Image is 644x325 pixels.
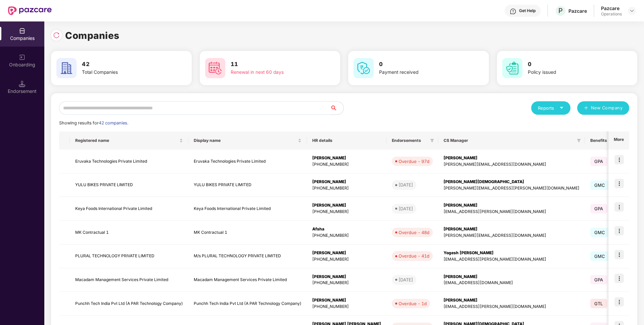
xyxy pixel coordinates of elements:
[19,28,26,34] img: svg+xml;base64,PHN2ZyBpZD0iQ29tcGFuaWVzIiB4bWxucz0iaHR0cDovL3d3dy53My5vcmcvMjAwMC9zdmciIHdpZHRoPS...
[608,131,629,150] th: More
[590,204,607,213] span: GPA
[312,209,381,215] div: [PHONE_NUMBER]
[444,161,580,168] div: [PERSON_NAME][EMAIL_ADDRESS][DOMAIN_NAME]
[558,7,563,15] span: P
[601,5,622,11] div: Pazcare
[188,245,307,268] td: M/s PLURAL TECHNOLOGY PRIVATE LIMITED
[519,8,536,13] div: Get Help
[19,54,26,61] img: svg+xml;base64,PHN2ZyB3aWR0aD0iMjAiIGhlaWdodD0iMjAiIHZpZXdCb3g9IjAgMCAyMCAyMCIgZmlsbD0ibm9uZSIgeG...
[601,11,622,17] div: Operations
[70,221,188,245] td: MK Contractual 1
[70,173,188,197] td: YULU BIKES PRIVATE LIMITED
[614,274,624,283] img: icon
[65,28,120,43] h1: Companies
[538,105,564,111] div: Reports
[614,226,624,235] img: icon
[194,138,296,143] span: Display name
[444,138,574,143] span: CS Manager
[614,202,624,212] img: icon
[528,60,612,69] h3: 0
[590,299,607,308] span: GTL
[629,8,635,13] img: svg+xml;base64,PHN2ZyBpZD0iRHJvcGRvd24tMzJ4MzIiIHhtbG5zPSJodHRwOi8vd3d3LnczLm9yZy8yMDAwL3N2ZyIgd2...
[188,292,307,316] td: Punchh Tech India Pvt Ltd (A PAR Technology Company)
[614,155,624,164] img: icon
[312,155,381,161] div: [PERSON_NAME]
[590,228,609,237] span: GMC
[188,150,307,173] td: Eruvaka Technologies Private Limited
[399,229,429,236] div: Overdue - 48d
[591,105,623,111] span: New Company
[614,297,624,307] img: icon
[188,268,307,292] td: Macadam Management Services Private Limited
[99,120,128,125] span: 42 companies.
[559,106,564,110] span: caret-down
[379,60,464,69] h3: 0
[584,106,588,111] span: plus
[399,253,429,259] div: Overdue - 41d
[188,197,307,221] td: Keya Foods International Private Limited
[307,131,386,150] th: HR details
[188,173,307,197] td: YULU BIKES PRIVATE LIMITED
[444,250,580,256] div: Yogesh [PERSON_NAME]
[568,8,587,14] div: Pazcare
[392,138,427,143] span: Endorsements
[444,297,580,304] div: [PERSON_NAME]
[399,181,413,188] div: [DATE]
[312,304,381,310] div: [PHONE_NUMBER]
[444,232,580,239] div: [PERSON_NAME][EMAIL_ADDRESS][DOMAIN_NAME]
[444,226,580,232] div: [PERSON_NAME]
[430,139,434,143] span: filter
[312,226,381,232] div: Afsha
[614,250,624,259] img: icon
[577,139,581,143] span: filter
[399,158,429,165] div: Overdue - 97d
[399,300,427,307] div: Overdue - 1d
[379,69,464,76] div: Payment received
[56,58,77,78] img: svg+xml;base64,PHN2ZyB4bWxucz0iaHR0cDovL3d3dy53My5vcmcvMjAwMC9zdmciIHdpZHRoPSI2MCIgaGVpZ2h0PSI2MC...
[312,185,381,192] div: [PHONE_NUMBER]
[70,131,188,150] th: Registered name
[590,252,609,261] span: GMC
[312,250,381,256] div: [PERSON_NAME]
[354,58,374,78] img: svg+xml;base64,PHN2ZyB4bWxucz0iaHR0cDovL3d3dy53My5vcmcvMjAwMC9zdmciIHdpZHRoPSI2MCIgaGVpZ2h0PSI2MC...
[312,256,381,263] div: [PHONE_NUMBER]
[510,8,516,15] img: svg+xml;base64,PHN2ZyBpZD0iSGVscC0zMngzMiIgeG1sbnM9Imh0dHA6Ly93d3cudzMub3JnLzIwMDAvc3ZnIiB3aWR0aD...
[312,179,381,185] div: [PERSON_NAME]
[312,274,381,280] div: [PERSON_NAME]
[312,297,381,304] div: [PERSON_NAME]
[70,197,188,221] td: Keya Foods International Private Limited
[444,256,580,263] div: [EMAIL_ADDRESS][PERSON_NAME][DOMAIN_NAME]
[399,276,413,283] div: [DATE]
[576,137,582,145] span: filter
[528,69,612,76] div: Policy issued
[82,60,167,69] h3: 42
[444,209,580,215] div: [EMAIL_ADDRESS][PERSON_NAME][DOMAIN_NAME]
[444,185,580,192] div: [PERSON_NAME][EMAIL_ADDRESS][PERSON_NAME][DOMAIN_NAME]
[70,150,188,173] td: Eruvaka Technologies Private Limited
[590,157,607,166] span: GPA
[8,6,52,15] img: New Pazcare Logo
[231,69,315,76] div: Renewal in next 60 days
[330,105,343,111] span: search
[614,179,624,188] img: icon
[312,161,381,168] div: [PHONE_NUMBER]
[188,221,307,245] td: MK Contractual 1
[59,120,128,125] span: Showing results for
[429,137,435,145] span: filter
[70,292,188,316] td: Punchh Tech India Pvt Ltd (A PAR Technology Company)
[205,58,225,78] img: svg+xml;base64,PHN2ZyB4bWxucz0iaHR0cDovL3d3dy53My5vcmcvMjAwMC9zdmciIHdpZHRoPSI2MCIgaGVpZ2h0PSI2MC...
[444,304,580,310] div: [EMAIL_ADDRESS][PERSON_NAME][DOMAIN_NAME]
[312,232,381,239] div: [PHONE_NUMBER]
[330,101,344,115] button: search
[590,275,607,284] span: GPA
[231,60,315,69] h3: 11
[53,32,60,39] img: svg+xml;base64,PHN2ZyBpZD0iUmVsb2FkLTMyeDMyIiB4bWxucz0iaHR0cDovL3d3dy53My5vcmcvMjAwMC9zdmciIHdpZH...
[75,138,178,143] span: Registered name
[444,274,580,280] div: [PERSON_NAME]
[312,280,381,286] div: [PHONE_NUMBER]
[577,101,629,115] button: plusNew Company
[70,268,188,292] td: Macadam Management Services Private Limited
[444,280,580,286] div: [EMAIL_ADDRESS][DOMAIN_NAME]
[19,80,26,87] img: svg+xml;base64,PHN2ZyB3aWR0aD0iMTQuNSIgaGVpZ2h0PSIxNC41IiB2aWV3Qm94PSIwIDAgMTYgMTYiIGZpbGw9Im5vbm...
[82,69,167,76] div: Total Companies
